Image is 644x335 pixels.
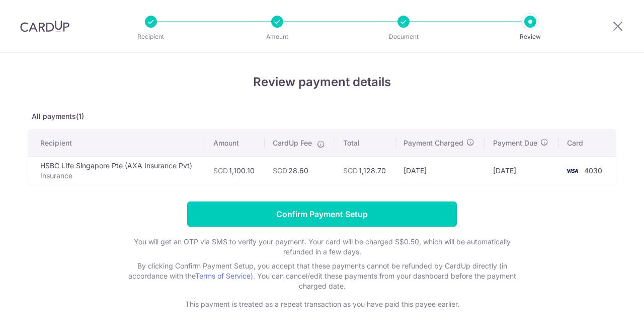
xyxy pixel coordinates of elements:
input: Confirm Payment Setup [187,202,457,227]
span: Payment Charged [404,138,463,148]
a: Terms of Service [195,272,251,280]
p: Insurance [40,171,197,181]
span: CardUp Fee [273,138,312,148]
span: 4030 [584,166,602,175]
p: By clicking Confirm Payment Setup, you accept that these payments cannot be refunded by CardUp di... [121,261,523,291]
p: Recipient [114,32,188,42]
th: Total [335,130,396,156]
th: Amount [205,130,264,156]
td: HSBC LIfe Singapore Pte (AXA Insurance Pvt) [28,156,205,185]
iframe: Opens a widget where you can find more information [580,305,634,330]
span: Payment Due [493,138,537,148]
p: Review [493,32,568,42]
td: 1,128.70 [335,156,396,185]
span: SGD [213,166,228,175]
h4: Review payment details [28,73,616,91]
p: Document [366,32,441,42]
img: CardUp [20,20,69,32]
img: <span class="translation_missing" title="translation missing: en.account_steps.new_confirm_form.b... [562,165,582,177]
td: 28.60 [265,156,335,185]
th: Card [559,130,616,156]
p: You will get an OTP via SMS to verify your payment. Your card will be charged S$0.50, which will ... [121,237,523,257]
p: All payments(1) [28,111,616,121]
th: Recipient [28,130,205,156]
p: Amount [240,32,314,42]
span: SGD [343,166,358,175]
span: SGD [273,166,287,175]
td: 1,100.10 [205,156,264,185]
td: [DATE] [395,156,485,185]
td: [DATE] [485,156,558,185]
p: This payment is treated as a repeat transaction as you have paid this payee earlier. [121,299,523,309]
